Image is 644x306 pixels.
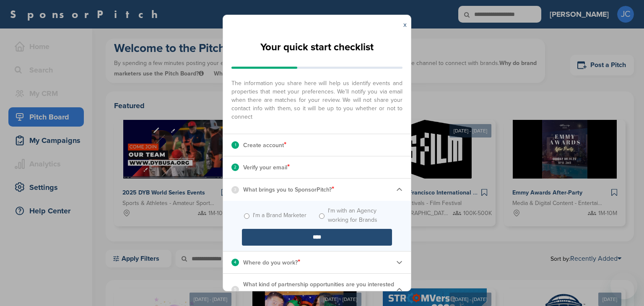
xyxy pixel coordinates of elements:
iframe: Button to launch messaging window [610,272,637,299]
div: 2 [231,163,239,171]
label: I'm with an Agency working for Brands [328,206,392,225]
img: Checklist arrow 2 [396,259,402,265]
a: x [403,21,407,29]
p: Create account [243,140,286,150]
p: What brings you to SponsorPitch? [243,184,334,195]
h2: Your quick start checklist [260,38,374,57]
div: 5 [231,286,239,293]
p: Verify your email [243,162,290,173]
div: 3 [231,186,239,194]
div: 1 [231,141,239,149]
img: Checklist arrow 1 [396,187,402,193]
p: What kind of partnership opportunities are you interested in for your first campaign? [243,279,396,300]
label: I'm a Brand Marketer [253,211,306,220]
span: The information you share here will help us identify events and properties that meet your prefere... [231,75,402,121]
p: Where do you work? [243,257,300,268]
div: 4 [231,259,239,266]
img: Checklist arrow 1 [396,287,402,293]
